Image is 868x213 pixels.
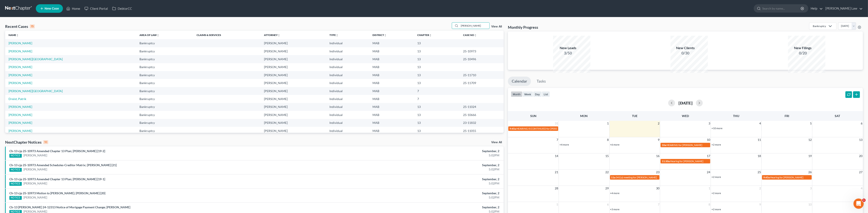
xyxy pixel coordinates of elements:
[23,195,47,200] a: [PERSON_NAME]
[859,153,863,159] span: 20
[9,163,117,167] a: Ch-13 cjp 25-10973 Amended Schedules-Creditor Matrix; [PERSON_NAME] [21]
[605,153,609,159] span: 15
[553,46,583,50] div: New Leads
[9,113,32,117] a: [PERSON_NAME]
[157,34,159,37] i: unfold_more
[474,34,477,37] i: unfold_more
[757,170,761,175] span: 25
[339,205,500,209] div: September, 2
[656,186,660,191] span: 30
[372,33,387,37] a: Districtunfold_more
[261,71,326,79] td: [PERSON_NAME]
[808,170,812,175] span: 26
[788,46,818,50] div: New Filings
[607,137,609,142] span: 8
[9,73,32,77] a: [PERSON_NAME]
[530,114,536,118] span: Sun
[23,181,47,186] a: [PERSON_NAME]
[711,143,721,146] a: +2 more
[339,149,500,153] div: September, 2
[336,34,338,37] i: unfold_more
[770,176,803,179] span: Hearing for [PERSON_NAME]
[491,25,502,28] a: View All
[139,33,159,37] a: Area of Lawunfold_more
[369,47,414,55] td: MAB
[708,202,711,207] span: 8
[785,114,789,118] span: Fri
[414,119,460,127] td: 13
[491,141,502,144] a: View All
[460,111,504,119] td: 25-10666
[414,47,460,55] td: 13
[862,199,866,202] span: 1
[533,77,550,86] a: Tasks
[261,119,326,127] td: [PERSON_NAME]
[809,5,823,12] a: Help
[9,65,32,69] a: [PERSON_NAME]
[261,111,326,119] td: [PERSON_NAME]
[329,33,338,37] a: Typeunfold_more
[369,55,414,63] td: MAB
[264,33,280,37] a: Attorneyunfold_more
[369,103,414,111] td: MAB
[616,176,657,179] span: 341(a) meeting for [PERSON_NAME]
[278,34,280,37] i: unfold_more
[554,186,559,191] span: 28
[460,55,504,63] td: 25-10496
[610,208,620,211] a: +3 more
[9,105,32,109] a: [PERSON_NAME]
[671,50,700,56] div: 0/30
[261,127,326,135] td: [PERSON_NAME]
[510,127,516,130] span: 9:45a
[9,129,32,133] a: [PERSON_NAME]
[136,87,193,95] td: Bankruptcy
[9,149,105,153] a: Ch-13 cjp 25-10973 Amended Chapter 13 Plan; [PERSON_NAME] [19-2]
[5,140,48,145] div: NextChapter Notices
[554,170,559,175] span: 21
[136,55,193,63] td: Bankruptcy
[414,95,460,103] td: 7
[763,176,770,179] span: 9:45a
[656,170,660,175] span: 23
[369,119,414,127] td: MAB
[460,71,504,79] td: 25-11710
[533,91,542,97] button: day
[326,127,369,135] td: Individual
[657,121,660,126] span: 2
[859,170,863,175] span: 27
[326,55,369,63] td: Individual
[9,205,130,209] a: Ch-13 [PERSON_NAME] 24-12313 Notice of Mortgage Payment Change; [PERSON_NAME]
[369,79,414,87] td: MAB
[5,24,35,29] div: Recent Cases
[414,39,460,47] td: 13
[607,121,609,126] span: 1
[823,5,863,12] a: [PERSON_NAME] Law
[711,175,721,179] a: +2 more
[326,87,369,95] td: Individual
[414,87,460,95] td: 7
[610,192,620,195] a: +4 more
[708,121,711,126] span: 3
[261,63,326,71] td: [PERSON_NAME]
[16,34,19,37] i: unfold_more
[706,153,711,159] span: 17
[384,34,387,37] i: unfold_more
[136,119,193,127] td: Bankruptcy
[43,140,48,144] div: 10
[711,127,722,130] a: +10 more
[326,39,369,47] td: Individual
[788,50,818,56] div: 0/20
[136,127,193,135] td: Bankruptcy
[9,121,32,124] a: [PERSON_NAME]
[556,137,559,142] span: 7
[762,4,801,12] input: Search by name...
[808,153,812,159] span: 19
[810,186,812,191] span: 3
[9,41,32,45] a: [PERSON_NAME]
[64,5,82,12] a: Home
[508,77,531,86] a: Calendar
[339,181,500,186] div: 5:02PM
[657,202,660,207] span: 7
[678,101,693,105] h2: [DATE]
[656,153,660,159] span: 16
